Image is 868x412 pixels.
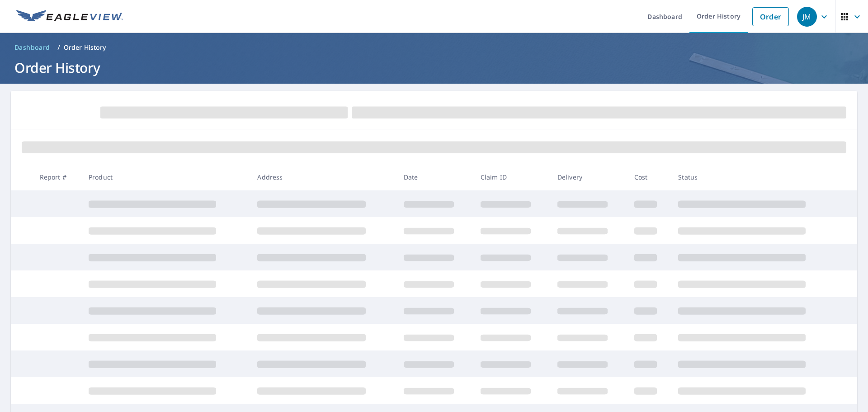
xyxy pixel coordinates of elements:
[396,164,473,190] th: Date
[81,164,250,190] th: Product
[64,43,106,52] p: Order History
[16,10,123,24] img: EV Logo
[752,7,789,26] a: Order
[550,164,627,190] th: Delivery
[671,164,840,190] th: Status
[11,40,54,55] a: Dashboard
[797,7,817,27] div: JM
[473,164,550,190] th: Claim ID
[14,43,50,52] span: Dashboard
[11,40,857,55] nav: breadcrumb
[57,42,60,53] li: /
[33,164,81,190] th: Report #
[627,164,671,190] th: Cost
[11,58,857,77] h1: Order History
[250,164,396,190] th: Address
